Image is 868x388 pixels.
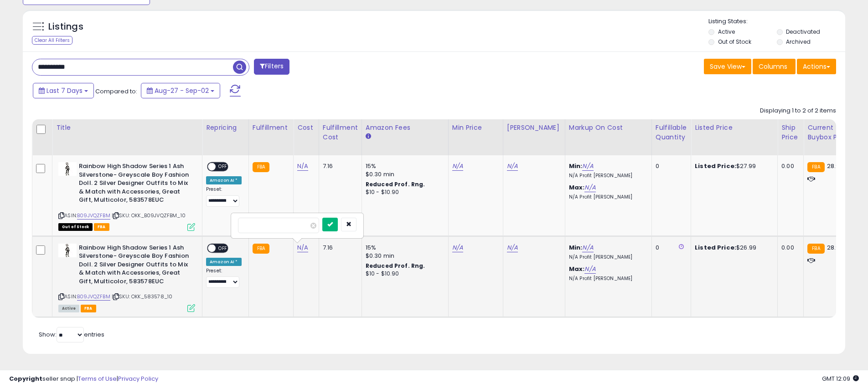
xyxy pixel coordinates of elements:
div: $10 - $10.90 [366,270,441,278]
label: Out of Stock [718,38,751,46]
span: Aug-27 - Sep-02 [155,86,209,95]
span: 28.92 [827,243,843,252]
p: N/A Profit [PERSON_NAME] [569,254,645,260]
span: 2025-09-10 12:09 GMT [822,374,859,383]
span: Columns [759,62,787,71]
b: Listed Price: [695,243,736,252]
p: N/A Profit [PERSON_NAME] [569,194,645,200]
small: FBA [807,244,824,254]
b: Reduced Prof. Rng. [366,180,425,188]
p: N/A Profit [PERSON_NAME] [569,173,645,179]
div: Amazon AI * [206,176,242,184]
a: N/A [584,265,595,274]
b: Min: [569,243,583,252]
div: Listed Price [695,123,774,133]
b: Max: [569,265,585,273]
a: N/A [507,162,518,171]
a: N/A [582,243,593,252]
div: 7.16 [323,244,355,252]
div: Fulfillable Quantity [656,123,687,142]
button: Filters [254,59,289,75]
span: | SKU: OKK_583578_10 [112,293,172,300]
h5: Listings [48,20,83,33]
button: Last 7 Days [33,83,94,98]
div: Min Price [452,123,499,133]
span: Last 7 Days [46,86,83,95]
div: 0.00 [781,162,796,170]
b: Listed Price: [695,162,736,170]
a: N/A [507,243,518,252]
div: ASIN: [58,162,195,230]
a: N/A [452,162,463,171]
div: Ship Price [781,123,800,142]
div: $26.99 [695,244,770,252]
b: Rainbow High Shadow Series 1 Ash Silverstone- Greyscale Boy Fashion Doll. 2 Silver Designer Outfi... [79,162,190,207]
div: Amazon AI * [206,258,242,266]
small: FBA [807,162,824,172]
div: ASIN: [58,244,195,311]
b: Rainbow High Shadow Series 1 Ash Silverstone- Greyscale Boy Fashion Doll. 2 Silver Designer Outfi... [79,244,190,288]
div: Title [56,123,198,133]
div: $10 - $10.90 [366,189,441,196]
button: Save View [704,59,751,74]
a: Terms of Use [78,374,117,383]
div: 0.00 [781,244,796,252]
div: $0.30 min [366,170,441,179]
div: $27.99 [695,162,770,170]
div: Fulfillment [253,123,289,133]
p: N/A Profit [PERSON_NAME] [569,276,645,282]
div: 0 [656,244,684,252]
strong: Copyright [9,374,42,383]
button: Aug-27 - Sep-02 [141,83,220,98]
a: N/A [582,162,593,171]
span: All listings that are currently out of stock and unavailable for purchase on Amazon [58,223,93,231]
button: Columns [753,59,796,74]
div: Repricing [206,123,245,133]
div: 0 [656,162,684,170]
div: Markup on Cost [569,123,648,133]
img: 31CR2OuvcuL._SL40_.jpg [58,162,77,176]
b: Max: [569,183,585,192]
img: 31CR2OuvcuL._SL40_.jpg [58,244,77,257]
label: Archived [786,38,811,46]
div: 15% [366,162,441,170]
b: Min: [569,162,583,170]
span: OFF [216,244,230,252]
a: Privacy Policy [118,374,158,383]
b: Reduced Prof. Rng. [366,262,425,270]
small: FBA [253,244,269,254]
span: FBA [94,223,109,231]
span: Show: entries [39,330,104,339]
div: Current Buybox Price [807,123,854,142]
label: Active [718,28,735,36]
div: Cost [297,123,315,133]
small: FBA [253,162,269,172]
div: 15% [366,244,441,252]
div: 7.16 [323,162,355,170]
a: B09JVQZFBM [77,293,110,301]
div: Preset: [206,186,242,207]
p: Listing States: [708,17,845,26]
div: seller snap | | [9,375,158,383]
div: [PERSON_NAME] [507,123,561,133]
div: Fulfillment Cost [323,123,358,142]
div: Clear All Filters [32,36,72,45]
th: The percentage added to the cost of goods (COGS) that forms the calculator for Min & Max prices. [565,119,651,155]
label: Deactivated [786,28,820,36]
small: Amazon Fees. [366,133,371,141]
button: Actions [797,59,836,74]
span: FBA [81,305,96,312]
div: Displaying 1 to 2 of 2 items [760,107,836,115]
span: All listings currently available for purchase on Amazon [58,305,79,312]
span: OFF [216,163,230,171]
a: N/A [584,183,595,192]
span: | SKU: OKK_B09JVQZFBM_10 [112,212,186,219]
span: Compared to: [95,87,137,96]
a: B09JVQZFBM [77,212,110,220]
a: N/A [452,243,463,252]
div: $0.30 min [366,252,441,260]
div: Preset: [206,268,242,288]
a: N/A [297,243,308,252]
span: 28.92 [827,162,843,170]
div: Amazon Fees [366,123,444,133]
